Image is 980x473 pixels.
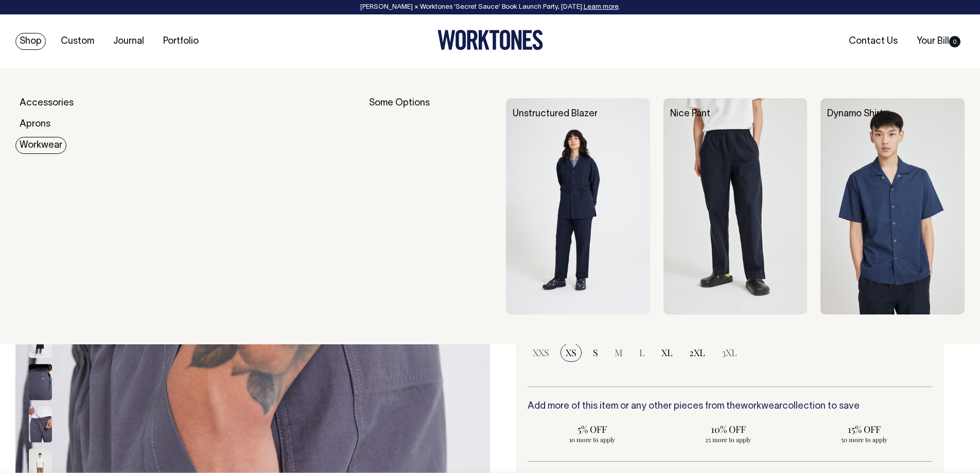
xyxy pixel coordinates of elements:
input: 3XL [716,343,742,362]
h6: Add more of this item or any other pieces from the collection to save [528,401,932,412]
a: Nice Pant [670,110,710,118]
span: S [593,346,598,359]
a: Portfolio [159,33,203,50]
input: XL [656,343,678,362]
input: S [588,343,603,362]
input: XXS [528,343,554,362]
a: Shop [15,33,46,50]
span: 2XL [689,346,705,359]
img: Dynamo Shirt [820,98,965,314]
img: Nice Pant [663,98,808,314]
input: XS [561,343,582,362]
span: M [615,346,623,359]
a: Accessories [15,95,78,112]
span: 50 more to apply [804,435,924,444]
a: Your Bill0 [913,33,965,50]
div: Some Options [369,98,493,314]
a: Contact Us [845,33,902,50]
img: Unstructured Blazer [506,98,650,314]
input: M [609,343,628,362]
a: workwear [741,402,782,411]
a: Journal [109,33,148,50]
span: 10% OFF [669,423,788,435]
span: XXS [533,346,549,359]
a: Aprons [15,116,55,133]
a: Dynamo Shirt [827,110,883,118]
input: 10% OFF 25 more to apply [663,420,793,447]
img: charcoal [29,407,52,443]
span: XS [566,346,576,359]
span: XL [661,346,673,359]
input: 2XL [684,343,710,362]
span: L [639,346,645,359]
span: 25 more to apply [669,435,788,444]
a: Workwear [15,137,66,154]
input: 5% OFF 10 more to apply [528,420,657,447]
a: Custom [57,33,98,50]
input: L [634,343,650,362]
a: Unstructured Blazer [513,110,598,118]
img: charcoal [29,364,52,400]
span: 5% OFF [533,423,652,435]
span: 10 more to apply [533,435,652,444]
span: 3XL [722,346,737,359]
a: Learn more [584,4,619,10]
input: 15% OFF 50 more to apply [799,420,929,447]
span: 0 [949,36,960,47]
div: [PERSON_NAME] × Worktones ‘Secret Sauce’ Book Launch Party, [DATE]. . [10,4,970,11]
span: 15% OFF [804,423,924,435]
